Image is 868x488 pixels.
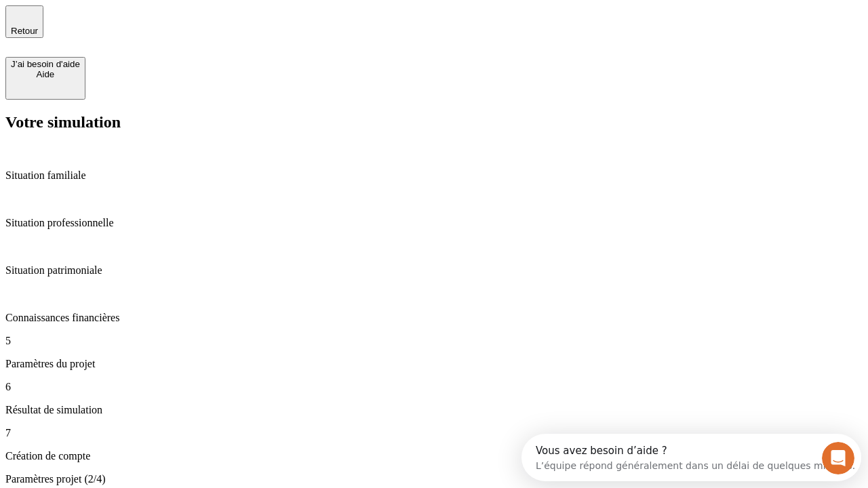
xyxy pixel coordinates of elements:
[822,442,854,474] iframe: Intercom live chat
[5,5,43,38] button: Retour
[5,358,863,370] p: Paramètres du projet
[14,22,334,37] div: L’équipe répond généralement dans un délai de quelques minutes.
[5,335,863,347] p: 5
[5,450,863,462] p: Création de compte
[5,381,863,393] p: 6
[5,473,863,485] p: Paramètres projet (2/4)
[5,57,85,100] button: J’ai besoin d'aideAide
[5,217,863,229] p: Situation professionnelle
[5,264,863,277] p: Situation patrimoniale
[5,427,863,439] p: 7
[5,404,863,416] p: Résultat de simulation
[11,69,80,79] div: Aide
[5,169,863,182] p: Situation familiale
[521,434,861,481] iframe: Intercom live chat discovery launcher
[14,12,334,22] div: Vous avez besoin d’aide ?
[5,312,863,324] p: Connaissances financières
[11,59,80,69] div: J’ai besoin d'aide
[5,5,374,43] div: Ouvrir le Messenger Intercom
[11,26,38,36] span: Retour
[5,113,863,131] h2: Votre simulation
